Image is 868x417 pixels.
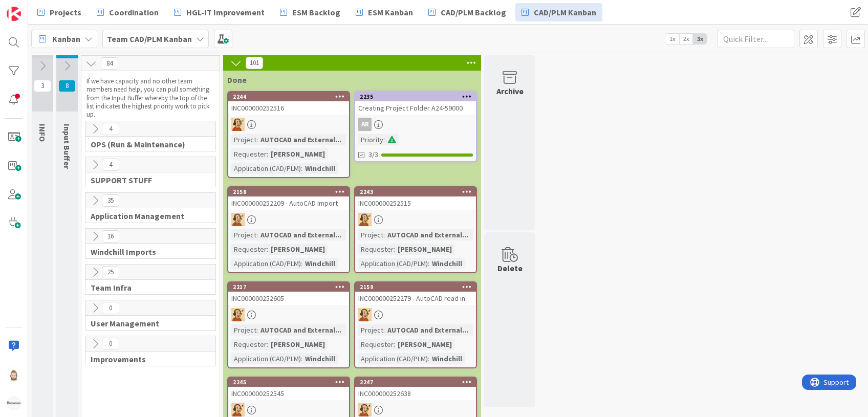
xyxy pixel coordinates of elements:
div: 2159 [355,282,476,292]
div: [PERSON_NAME] [268,244,328,255]
span: : [301,353,302,364]
span: SUPPORT STUFF [91,175,203,185]
span: : [267,244,268,255]
div: 2243 [360,188,476,195]
div: 2159INC000000252279 - AutoCAD read in [355,282,476,305]
div: INC000000252605 [228,292,349,305]
span: Input Buffer [62,124,72,169]
div: AUTOCAD and External... [385,229,471,240]
span: : [428,258,429,269]
span: : [383,134,385,145]
a: CAD/PLM Backlog [422,3,512,21]
span: Application Management [91,211,203,221]
div: 2247 [355,378,476,387]
span: 35 [102,194,119,207]
span: Improvements [91,354,203,364]
div: Requester [358,339,394,350]
span: 1x [665,34,679,44]
div: INC000000252545 [228,387,349,400]
div: 2244 [233,93,349,100]
div: Delete [497,262,523,274]
span: : [301,163,302,174]
span: CAD/PLM Backlog [441,6,506,18]
div: 2244INC000000252516 [228,92,349,115]
span: 3x [693,34,707,44]
span: : [394,244,395,255]
span: Support [21,2,47,14]
div: Requester [231,244,267,255]
a: Projects [31,3,88,21]
span: OPS (Run & Maintenance) [91,139,203,149]
img: Rv [7,367,21,382]
span: 101 [246,57,263,69]
span: ESM Backlog [292,6,340,18]
div: RH [228,213,349,226]
span: : [256,324,258,336]
div: 2243 [355,187,476,196]
span: 0 [102,302,119,314]
div: Windchill [302,163,338,174]
div: AUTOCAD and External... [258,229,344,240]
p: If we have capacity and no other team members need help, you can pull something from the Input Bu... [86,77,214,119]
div: Project [358,229,383,240]
div: AUTOCAD and External... [258,324,344,336]
span: : [256,134,258,145]
div: 2235 [360,93,476,100]
span: Team Infra [91,282,203,293]
img: RH [231,118,245,131]
span: Windchill Imports [91,247,203,257]
span: 2x [679,34,693,44]
div: Project [231,229,256,240]
img: RH [231,403,245,416]
b: Team CAD/PLM Kanban [107,34,192,44]
div: [PERSON_NAME] [395,244,454,255]
div: RH [228,308,349,321]
div: Project [231,134,256,145]
span: Coordination [109,6,159,18]
div: Archive [496,85,524,97]
img: RH [358,308,372,321]
div: Requester [231,339,267,350]
span: : [267,148,268,160]
span: 84 [101,57,118,70]
span: ESM Kanban [368,6,413,18]
div: RH [355,213,476,226]
span: Done [227,75,247,85]
div: Windchill [302,353,338,364]
div: Requester [231,148,267,160]
span: : [383,324,385,336]
div: 2159 [360,283,476,291]
div: 2217 [233,283,349,291]
span: 16 [102,230,119,243]
a: Coordination [91,3,165,21]
div: Creating Project Folder A24-59000 [355,101,476,115]
div: Windchill [429,258,465,269]
span: : [428,353,429,364]
div: Project [231,324,256,336]
div: INC000000252209 - AutoCAD Import [228,196,349,210]
span: User Management [91,318,203,328]
img: RH [231,308,245,321]
span: : [301,258,302,269]
div: AUTOCAD and External... [258,134,344,145]
span: 25 [102,266,119,278]
input: Quick Filter... [718,30,794,48]
img: RH [358,213,372,226]
div: RH [355,308,476,321]
div: AR [358,118,372,131]
div: RH [228,403,349,416]
div: 2247 [360,379,476,386]
div: 2244 [228,92,349,101]
div: Application (CAD/PLM) [231,258,301,269]
span: : [256,229,258,240]
div: [PERSON_NAME] [268,148,328,160]
div: 2247INC000000252638 [355,378,476,400]
div: 2235 [355,92,476,101]
div: 2158 [233,188,349,195]
span: 8 [58,80,76,92]
img: Visit kanbanzone.com [7,7,21,21]
img: RH [358,403,372,416]
div: Application (CAD/PLM) [358,258,428,269]
div: Application (CAD/PLM) [358,353,428,364]
span: 4 [102,123,119,135]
